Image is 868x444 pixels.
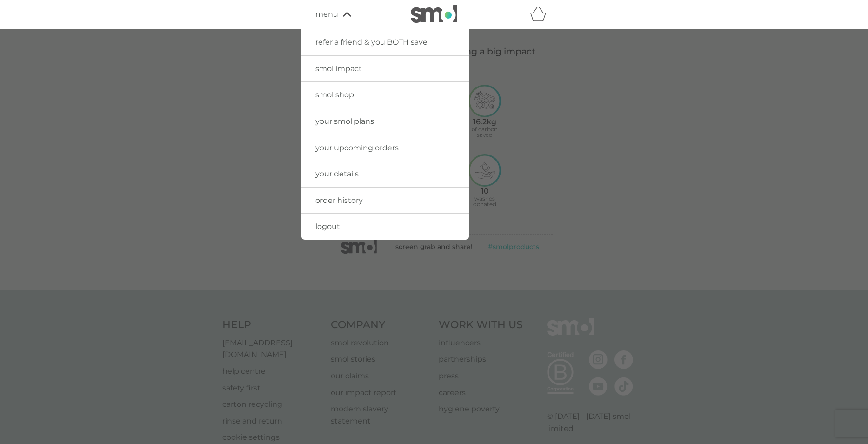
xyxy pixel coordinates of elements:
span: your smol plans [315,117,374,126]
span: refer a friend & you BOTH save [315,38,427,47]
a: your details [301,161,469,187]
span: logout [315,222,340,231]
a: refer a friend & you BOTH save [301,29,469,55]
span: your details [315,169,359,178]
a: order history [301,188,469,214]
a: smol impact [301,56,469,82]
img: smol [411,5,457,23]
a: your upcoming orders [301,135,469,161]
a: smol shop [301,82,469,108]
span: smol impact [315,64,362,73]
div: basket [529,5,553,24]
a: logout [301,214,469,240]
span: order history [315,196,363,205]
span: smol shop [315,90,354,99]
span: your upcoming orders [315,143,399,152]
span: menu [315,8,338,20]
a: your smol plans [301,108,469,135]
